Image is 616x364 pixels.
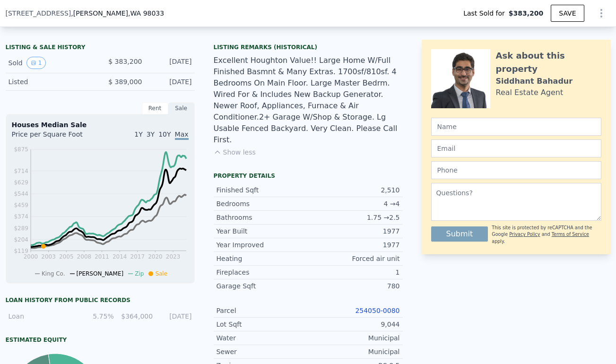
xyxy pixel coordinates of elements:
[214,172,403,180] div: Property details
[509,232,540,237] a: Privacy Policy
[431,118,601,136] input: Name
[308,254,400,263] div: Forced air unit
[42,270,65,277] span: King Co.
[9,77,93,87] div: Listed
[77,270,124,277] span: [PERSON_NAME]
[71,9,164,18] span: , [PERSON_NAME]
[496,49,601,76] div: Ask about this property
[217,333,308,343] div: Water
[108,78,142,86] span: $ 389,000
[14,248,28,254] tspan: $119
[509,9,544,18] span: $383,200
[431,226,488,242] button: Submit
[134,130,142,138] span: 1Y
[77,253,91,260] tspan: 2008
[14,213,28,220] tspan: $374
[128,9,164,17] span: , WA 98033
[59,253,73,260] tspan: 2005
[14,168,28,174] tspan: $714
[214,147,256,157] button: Show less
[431,139,601,157] input: Email
[217,306,308,315] div: Parcel
[308,240,400,250] div: 1977
[308,199,400,208] div: 4 → 4
[214,55,403,146] div: Excellent Houghton Value!! Large Home W/Full Finished Basmnt & Many Extras. 1700sf/810sf. 4 Bedro...
[217,240,308,250] div: Year Improved
[41,253,56,260] tspan: 2003
[6,296,195,304] div: Loan history from public records
[14,191,28,197] tspan: $544
[308,213,400,222] div: 1.75 → 2.5
[308,226,400,236] div: 1977
[6,336,195,344] div: Estimated Equity
[9,57,93,69] div: Sold
[214,43,403,51] div: Listing Remarks (Historical)
[150,57,192,69] div: [DATE]
[168,102,195,114] div: Sale
[492,225,601,245] div: This site is protected by reCAPTCHA and the Google and apply.
[217,347,308,356] div: Sewer
[14,202,28,208] tspan: $459
[108,58,142,65] span: $ 383,200
[9,312,75,321] div: Loan
[150,77,192,87] div: [DATE]
[551,5,584,22] button: SAVE
[308,320,400,329] div: 9,044
[217,254,308,263] div: Heating
[26,57,46,69] button: View historical data
[158,312,191,321] div: [DATE]
[308,281,400,291] div: 780
[308,333,400,343] div: Municipal
[130,253,145,260] tspan: 2017
[552,232,589,237] a: Terms of Service
[14,146,28,153] tspan: $875
[592,4,611,23] button: Show Options
[6,43,195,53] div: LISTING & SALE HISTORY
[496,87,564,98] div: Real Estate Agent
[496,76,573,87] div: Siddhant Bahadur
[95,253,109,260] tspan: 2011
[148,253,163,260] tspan: 2020
[217,185,308,195] div: Finished Sqft
[217,281,308,291] div: Garage Sqft
[155,270,167,277] span: Sale
[120,312,153,321] div: $364,000
[217,226,308,236] div: Year Built
[14,225,28,232] tspan: $289
[175,130,189,140] span: Max
[135,270,144,277] span: Zip
[308,347,400,356] div: Municipal
[6,9,71,18] span: [STREET_ADDRESS]
[431,161,601,179] input: Phone
[217,320,308,329] div: Lot Sqft
[308,185,400,195] div: 2,510
[463,9,509,18] span: Last Sold for
[23,253,38,260] tspan: 2000
[147,130,155,138] span: 3Y
[142,102,168,114] div: Rent
[217,199,308,208] div: Bedrooms
[80,312,113,321] div: 5.75%
[12,130,100,145] div: Price per Square Foot
[165,253,180,260] tspan: 2023
[14,179,28,186] tspan: $629
[217,213,308,222] div: Bathrooms
[158,130,171,138] span: 10Y
[12,120,189,130] div: Houses Median Sale
[217,268,308,277] div: Fireplaces
[355,307,399,314] a: 254050-0080
[14,236,28,243] tspan: $204
[112,253,127,260] tspan: 2014
[308,268,400,277] div: 1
